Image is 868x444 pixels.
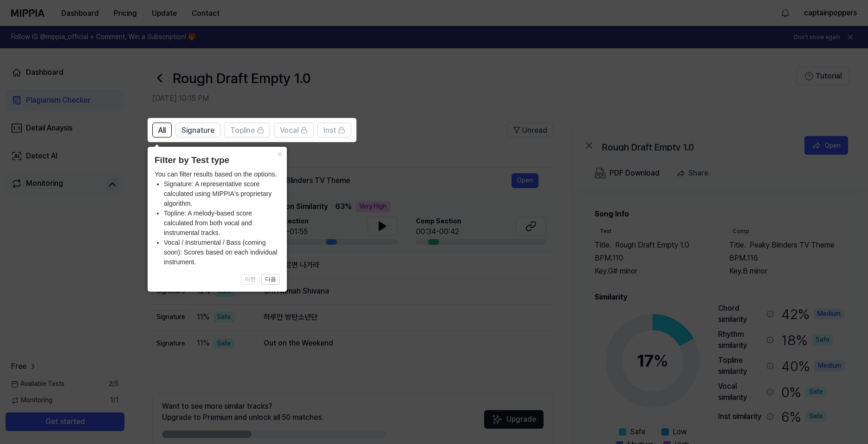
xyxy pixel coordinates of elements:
[155,154,280,167] header: Filter by Test type
[280,125,298,136] span: Vocal
[158,125,166,136] span: All
[175,123,220,137] button: Signature
[164,179,280,209] li: Signature: A representative score calculated using MIPPIA's proprietary algorithm.
[230,125,255,136] span: Topline
[224,123,270,137] button: Topline
[164,238,280,267] li: Vocal / Instrumental / Bass (coming soon): Scores based on each individual instrument.
[261,274,280,285] button: 다음
[272,147,287,160] button: Close
[181,125,214,136] span: Signature
[274,123,314,137] button: Vocal
[324,125,336,136] span: Inst
[164,209,280,238] li: Topline: A melody-based score calculated from both vocal and instrumental tracks.
[152,123,172,137] button: All
[155,170,280,267] div: You can filter results based on the options.
[317,123,351,137] button: Inst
